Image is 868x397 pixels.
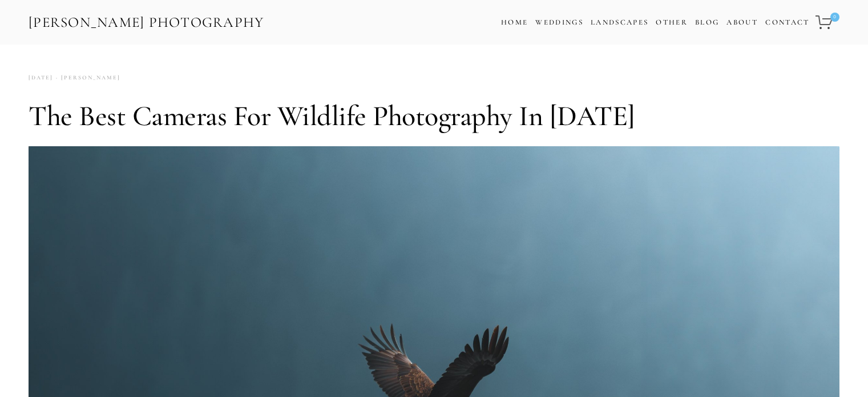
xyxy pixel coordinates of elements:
[726,14,758,31] a: About
[535,18,583,27] a: Weddings
[765,14,809,31] a: Contact
[501,14,528,31] a: Home
[814,9,841,36] a: 0 items in cart
[656,18,688,27] a: Other
[830,13,839,22] span: 0
[29,99,839,133] h1: The Best Cameras for Wildlife Photography in [DATE]
[27,10,265,35] a: [PERSON_NAME] Photography
[29,70,53,86] time: [DATE]
[695,14,719,31] a: Blog
[53,70,120,86] a: [PERSON_NAME]
[591,18,648,27] a: Landscapes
